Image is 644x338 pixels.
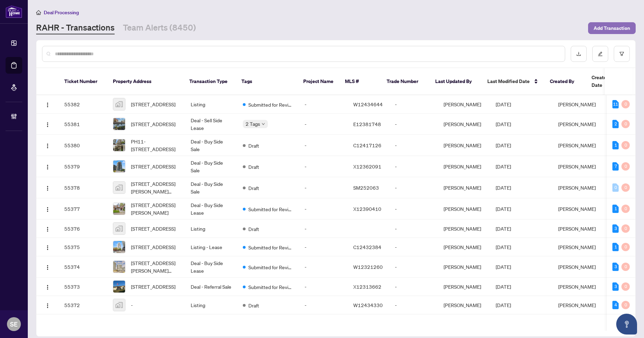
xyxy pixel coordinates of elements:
td: - [299,114,348,135]
span: [STREET_ADDRESS][PERSON_NAME] [131,201,180,216]
td: [PERSON_NAME] [438,198,490,220]
td: - [299,135,348,156]
span: Deal Processing [44,9,79,16]
img: Logo [45,265,50,270]
td: Listing [185,296,237,314]
button: Logo [42,140,53,151]
td: [PERSON_NAME] [438,296,490,314]
img: thumbnail-img [113,118,125,130]
span: Created Date [592,74,621,89]
span: edit [598,51,603,56]
span: Draft [248,163,259,171]
button: Open asap [616,314,637,335]
img: thumbnail-img [113,182,125,193]
div: 7 [612,162,619,171]
span: [PERSON_NAME] [558,206,596,212]
div: 2 [612,120,619,128]
span: PH11-[STREET_ADDRESS] [131,138,180,153]
span: [STREET_ADDRESS] [131,283,175,290]
span: - [131,301,133,309]
button: Logo [42,203,53,214]
span: [PERSON_NAME] [558,225,596,232]
td: - [389,220,438,238]
span: download [576,51,581,56]
td: 55382 [59,95,107,114]
img: Logo [45,226,50,232]
td: - [299,220,348,238]
td: - [299,256,348,278]
td: 55375 [59,238,107,256]
span: [STREET_ADDRESS] [131,243,175,251]
span: Add Transaction [594,23,630,34]
span: Submitted for Review [248,263,294,271]
span: [PERSON_NAME] [558,184,596,191]
span: E12381748 [353,121,381,127]
td: - [389,256,438,278]
button: Logo [42,281,53,292]
td: 55379 [59,156,107,177]
img: thumbnail-img [113,139,125,151]
span: [PERSON_NAME] [558,302,596,308]
span: [DATE] [496,142,511,148]
img: thumbnail-img [113,98,125,110]
span: [STREET_ADDRESS][PERSON_NAME][PERSON_NAME] [131,259,180,274]
div: 3 [612,263,619,271]
td: [PERSON_NAME] [438,256,490,278]
span: [STREET_ADDRESS] [131,100,175,108]
span: X12390410 [353,206,381,212]
img: Logo [45,303,50,308]
div: 0 [612,183,619,192]
img: Logo [45,285,50,290]
span: Draft [248,302,259,309]
button: Logo [42,299,53,311]
td: - [389,198,438,220]
div: 1 [612,243,619,251]
span: C12432384 [353,244,381,250]
div: 0 [621,243,630,251]
span: [DATE] [496,302,511,308]
div: 3 [612,224,619,233]
div: 0 [621,141,630,149]
div: 1 [612,141,619,149]
td: Deal - Buy Side Lease [185,256,237,278]
span: [STREET_ADDRESS] [131,120,175,128]
td: 55374 [59,256,107,278]
td: Deal - Referral Sale [185,278,237,296]
td: Deal - Buy Side Sale [185,156,237,177]
td: [PERSON_NAME] [438,278,490,296]
button: Logo [42,182,53,193]
img: Logo [45,122,50,127]
td: - [389,177,438,198]
span: Submitted for Review [248,244,294,251]
span: Last Modified Date [487,77,530,85]
span: [PERSON_NAME] [558,244,596,250]
td: Deal - Buy Side Sale [185,135,237,156]
span: W12321260 [353,264,383,270]
td: Listing [185,220,237,238]
td: Deal - Buy Side Lease [185,198,237,220]
td: - [389,278,438,296]
span: X12313662 [353,283,381,290]
td: 55378 [59,177,107,198]
span: [PERSON_NAME] [558,101,596,107]
span: X12362091 [353,163,381,170]
span: [DATE] [496,264,511,270]
td: 55372 [59,296,107,314]
td: - [299,95,348,114]
td: Deal - Sell Side Lease [185,114,237,135]
div: 11 [612,100,619,108]
div: 3 [612,282,619,291]
button: download [571,46,587,62]
span: 2 Tags [246,120,260,128]
img: Logo [45,143,50,149]
th: Project Name [298,68,339,95]
td: [PERSON_NAME] [438,156,490,177]
td: Listing [185,95,237,114]
div: 0 [621,120,630,128]
div: 0 [621,263,630,271]
td: Deal - Buy Side Sale [185,177,237,198]
th: Created By [544,68,586,95]
td: [PERSON_NAME] [438,135,490,156]
img: Logo [45,207,50,212]
div: 0 [621,205,630,213]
